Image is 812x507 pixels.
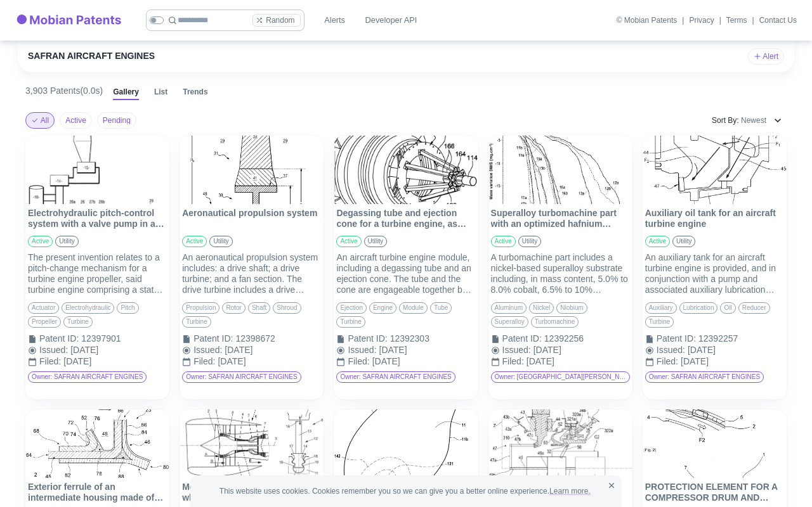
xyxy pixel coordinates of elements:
div: [DATE] [63,356,167,367]
span: niobium [557,304,587,312]
button: Active [60,112,92,129]
div: Issued : [502,345,531,356]
span: aluminum [492,304,526,312]
div: active [336,236,361,247]
div: Owner: SAFRAN AIRCRAFT ENGINES [336,371,455,383]
div: Auxiliary oil tank for an aircraft turbine engineAuxiliary oil tank for an aircraft turbine engin... [643,136,787,399]
div: nickel [529,302,554,314]
div: actuator [28,302,59,314]
div: Patent ID : [348,333,387,345]
div: Issued : [39,345,68,356]
h6: 3,903 Patents ( 0.0s ) [25,86,103,96]
div: [DATE] [70,345,167,356]
div: | [752,15,754,26]
span: Newest [741,117,766,124]
h6: SAFRAN AIRCRAFT ENGINES [28,51,155,61]
img: PROTECTION ELEMENT FOR A COMPRESSOR DRUM AND METHOD FOR REPAIRING A COMPRESSOR DRUM [643,409,787,478]
div: Owner: [GEOGRAPHIC_DATA][PERSON_NAME] [491,371,630,383]
div: Filed : [502,356,524,368]
span: propeller [29,318,60,326]
a: Developer API [360,9,422,32]
div: Issued : [348,345,376,356]
span: superalloy [492,318,528,326]
div: propeller [28,316,61,328]
div: turbine [336,316,365,328]
div: [DATE] [681,356,784,367]
span: utility [673,238,695,246]
span: utility [365,238,386,246]
a: Degassing tube and ejection cone for a turbine engine, as well as tool for assembly thereofDegass... [334,136,478,371]
div: active [28,236,53,247]
div: Filed : [348,356,369,368]
span: Active [65,117,86,124]
button: Random [252,14,300,27]
span: Sort By: [712,117,739,124]
div: lubrication [679,302,718,314]
span: nickel [530,304,553,312]
div: Degassing tube and ejection cone for a turbine engine, as well as tool for assembly thereofDegass... [334,136,478,399]
div: utility [672,236,695,247]
div: utility [364,236,387,247]
span: active [646,238,669,246]
a: Terms [726,16,747,24]
span: Owner: [GEOGRAPHIC_DATA][PERSON_NAME] [492,373,629,382]
div: ejection [336,302,367,314]
p: Method for maintaining a bladed wheel of a high-pressure turbine of a turbomachine [182,482,321,504]
div: active [491,236,516,247]
img: Auxiliary oil tank for an aircraft turbine engine [643,136,787,204]
span: active [492,238,515,246]
img: Aeronautical propulsion system [180,136,324,204]
div: An aeronautical propulsion system includes: a drive shaft; a drive turbine; and a fan section. Th... [182,252,321,295]
img: Electrohydraulic pitch-control system with a valve pump in a rotating reference frame [25,136,169,204]
div: 12392256 [544,333,630,344]
img: Superalloy turbomachine part with an optimized hafnium content [488,136,632,204]
div: propulsion [182,302,219,314]
div: module [399,302,428,314]
div: utility [55,236,78,247]
span: utility [56,238,77,246]
span: active [337,238,360,246]
span: Owner: SAFRAN AIRCRAFT ENGINES [337,373,454,382]
div: [DATE] [225,345,321,356]
div: Superalloy turbomachine part with an optimized hafnium contentSuperalloy turbomachine part with a... [488,136,632,399]
div: An aircraft turbine engine module, including a degassing tube and an ejection cone. The tube and ... [336,252,475,295]
p: Exterior ferrule of an intermediate housing made of composite material for an aircraft turbine en... [28,482,167,504]
span: ejection [337,304,366,312]
div: 12392257 [698,333,784,344]
img: MODULE FOR AN AIRCRAFT TURBINE ENGINE [488,409,632,478]
div: shroud [273,302,301,314]
img: Exterior ferrule of an intermediate housing made of composite material for an aircraft turbine en... [25,409,169,478]
div: | [682,15,684,26]
div: Patent ID : [193,333,233,345]
span: pitch [117,304,138,312]
p: PROTECTION ELEMENT FOR A COMPRESSOR DRUM AND METHOD FOR REPAIRING A COMPRESSOR DRUM [645,482,784,504]
span: actuator [29,304,58,312]
div: rotor [222,302,245,314]
div: auxiliary [645,302,677,314]
div: superalloy [491,316,528,328]
div: Issued : [657,345,685,356]
span: active [29,238,52,246]
div: A turbomachine part includes a nickel-based superalloy substrate including, in mass content, 5.0%... [491,252,630,295]
div: active [182,236,207,247]
span: engine [370,304,396,312]
button: Trends [183,87,207,100]
div: turbine [645,316,674,328]
button: List [154,87,167,100]
div: reducer [738,302,770,314]
div: utility [209,236,232,247]
div: | [719,15,721,26]
span: propulsion [183,304,219,312]
span: rotor [223,304,244,312]
a: Alerts [315,9,355,32]
a: Contact Us [759,16,797,24]
p: Auxiliary oil tank for an aircraft turbine engine [645,208,784,231]
span: shroud [273,304,300,312]
div: turbine [182,316,211,328]
span: Pending [103,117,131,124]
span: tube [431,304,451,312]
span: turbine [337,318,365,326]
span: reducer [739,304,769,312]
div: aluminum [491,302,527,314]
div: engine [369,302,396,314]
